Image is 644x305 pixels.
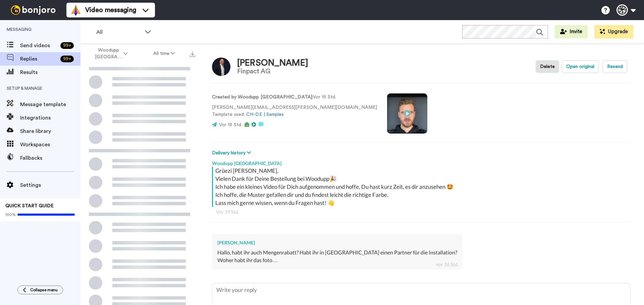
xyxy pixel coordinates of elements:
[436,261,459,268] div: vor 16 Std.
[212,149,253,157] button: Delivery history
[60,56,74,62] div: 99 +
[536,60,559,73] button: Delete
[212,104,377,118] p: [PERSON_NAME][EMAIL_ADDRESS][PERSON_NAME][DOMAIN_NAME] Template used:
[562,60,599,73] button: Open original
[141,48,188,60] button: All time
[20,181,80,189] span: Settings
[603,60,627,73] button: Resend
[188,49,197,59] button: Export all results that match these filters now.
[70,5,81,15] img: vm-color.svg
[217,256,457,264] div: Woher habt ihr das foto…
[212,157,631,167] div: Woodupp [GEOGRAPHIC_DATA]
[212,94,377,101] p: : Vor 19 Std.
[95,47,122,60] span: Woodupp [GEOGRAPHIC_DATA]
[20,154,80,162] span: Fallbacks
[20,141,80,149] span: Workspaces
[20,100,80,108] span: Message template
[212,95,312,99] strong: Created by Woodupp [GEOGRAPHIC_DATA]
[246,112,284,117] a: CH-DE | Samples
[555,25,588,39] button: Invite
[237,68,308,75] div: Finpact AG
[82,44,141,63] button: Woodupp [GEOGRAPHIC_DATA]
[20,68,80,76] span: Results
[60,42,74,49] div: 99 +
[5,204,54,208] span: QUICK START GUIDE
[96,28,141,36] span: All
[237,58,308,68] div: [PERSON_NAME]
[5,212,16,217] span: 100%
[594,25,633,39] button: Upgrade
[217,249,457,256] div: Hallo, habt ihr auch Mengenrabatt? Habt ihr in [GEOGRAPHIC_DATA] einen Partner für die Installation?
[85,5,136,15] span: Video messaging
[8,5,58,15] img: bj-logo-header-white.svg
[20,55,58,63] span: Replies
[219,123,242,127] span: Vor 19 Std.
[212,58,230,76] img: Image of Alain Beyeler
[216,209,627,215] div: Vor 19 Std.
[190,52,195,57] img: export.svg
[20,127,80,135] span: Share library
[217,239,457,246] div: [PERSON_NAME]
[20,114,80,122] span: Integrations
[30,287,58,293] span: Collapse menu
[17,286,63,294] button: Collapse menu
[20,42,58,50] span: Send videos
[215,167,629,207] div: Grüezi [PERSON_NAME], Vielen Dank für Deine Bestellung bei Woodupp🎉 Ich habe ein kleines Video fü...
